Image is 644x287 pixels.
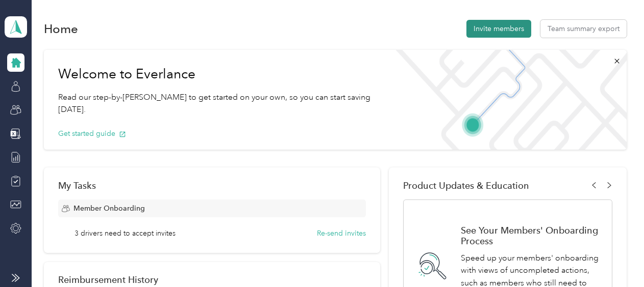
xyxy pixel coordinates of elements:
div: My Tasks [58,180,365,191]
h2: Reimbursement History [58,274,158,285]
img: Welcome to everlance [386,50,627,150]
button: Get started guide [58,128,126,139]
p: Read our step-by-[PERSON_NAME] to get started on your own, so you can start saving [DATE]. [58,91,371,116]
button: Re-send invites [317,228,366,239]
h1: Home [44,23,78,34]
span: Product Updates & Education [403,180,529,191]
button: Team summary export [540,20,627,38]
iframe: Everlance-gr Chat Button Frame [587,230,644,287]
span: 3 drivers need to accept invites [75,228,176,239]
button: Invite members [466,20,531,38]
h1: See Your Members' Onboarding Process [461,225,601,246]
h1: Welcome to Everlance [58,66,371,82]
span: Member Onboarding [73,203,145,214]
